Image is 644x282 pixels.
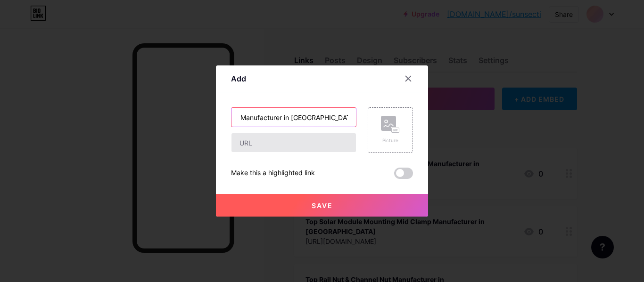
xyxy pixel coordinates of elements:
[216,194,428,217] button: Save
[312,201,333,209] span: Save
[231,73,246,84] div: Add
[231,133,356,152] input: URL
[231,108,356,127] input: Title
[231,168,315,179] div: Make this a highlighted link
[381,137,400,144] div: Picture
